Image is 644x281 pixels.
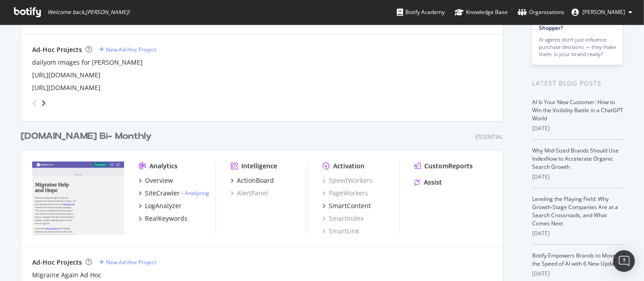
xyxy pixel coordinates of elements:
div: - [182,189,209,197]
a: LogAnalyzer [139,201,182,210]
a: SpeedWorkers [322,176,373,185]
div: Ad-Hoc Projects [32,258,82,267]
a: Leveling the Playing Field: Why Growth-Stage Companies Are at a Search Crossroads, and What Comes... [532,195,618,227]
a: [DOMAIN_NAME] Bi- Monthly [21,130,155,143]
a: RealKeywords [139,214,187,223]
a: AlertPanel [231,189,268,198]
div: Open Intercom Messenger [613,250,635,272]
div: Overview [145,176,173,185]
div: angle-left [29,96,40,110]
a: SiteCrawler- Analyzing [139,189,209,198]
a: [URL][DOMAIN_NAME] [32,83,101,92]
div: SmartContent [329,201,371,210]
a: PageWorkers [322,189,368,198]
a: ActionBoard [231,176,274,185]
div: Ad-Hoc Projects [32,45,82,54]
div: Activation [333,162,365,171]
button: [PERSON_NAME] [564,5,639,19]
div: LogAnalyzer [145,201,182,210]
span: Tarveen Sahni [582,8,625,16]
div: Assist [424,178,442,187]
a: dailyom images for [PERSON_NAME] [32,58,143,67]
div: angle-right [40,99,47,108]
div: Botify Academy [397,8,445,17]
a: Assist [414,178,442,187]
div: Intelligence [241,162,277,171]
span: Welcome back, [PERSON_NAME] ! [48,9,130,16]
div: [DATE] [532,173,623,181]
div: AI agents don’t just influence purchase decisions — they make them. Is your brand ready? [539,36,616,58]
div: [DATE] [532,124,623,133]
a: CustomReports [414,162,473,171]
a: New Ad-Hoc Project [99,258,156,266]
a: Analyzing [185,189,209,197]
div: [DATE] [532,270,623,278]
a: New Ad-Hoc Project [99,46,156,53]
a: Botify Empowers Brands to Move at the Speed of AI with 6 New Updates [532,252,622,267]
a: AI Is Your New Customer: How to Win the Visibility Battle in a ChatGPT World [532,98,623,122]
a: SmartIndex [322,214,364,223]
a: What Happens When ChatGPT Is Your Holiday Shopper? [539,9,602,32]
div: [DATE] [532,229,623,238]
div: Latest Blog Posts [532,78,623,88]
div: RealKeywords [145,214,187,223]
a: Migraine Again Ad Hoc [32,271,101,280]
a: Overview [139,176,173,185]
div: Knowledge Base [455,8,508,17]
div: Analytics [149,162,178,171]
a: SmartContent [322,201,371,210]
div: Essential [476,133,503,141]
div: Organizations [518,8,564,17]
img: migraineagain.com [32,162,124,235]
div: New Ad-Hoc Project [106,258,156,266]
div: SiteCrawler [145,189,180,198]
a: [URL][DOMAIN_NAME] [32,71,101,80]
a: SmartLink [322,227,359,236]
div: ActionBoard [237,176,274,185]
a: Why Mid-Sized Brands Should Use IndexNow to Accelerate Organic Search Growth [532,147,619,171]
div: CustomReports [424,162,473,171]
div: [DOMAIN_NAME] Bi- Monthly [21,130,152,143]
div: New Ad-Hoc Project [106,46,156,53]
